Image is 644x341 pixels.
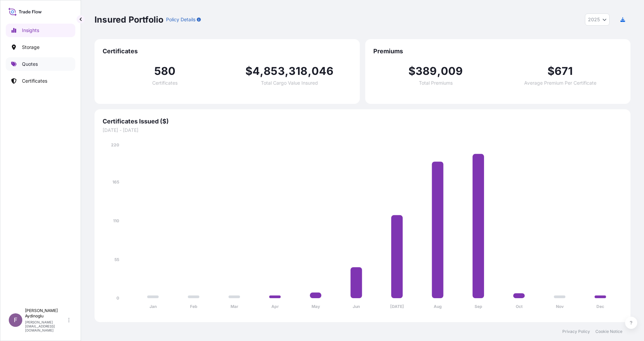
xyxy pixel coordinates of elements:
span: 580 [154,66,176,77]
p: Insights [22,27,39,34]
span: Total Premiums [419,81,453,85]
a: Quotes [6,57,75,71]
tspan: Jan [150,304,157,309]
span: 389 [415,66,437,77]
p: [PERSON_NAME] Aydinoglu [25,308,67,319]
tspan: 55 [114,257,119,262]
span: [DATE] - [DATE] [103,127,622,134]
a: Certificates [6,74,75,88]
tspan: Feb [190,304,197,309]
p: Certificates [22,78,47,84]
span: Certificates [152,81,178,85]
span: 318 [289,66,308,77]
button: Year Selector [585,13,610,26]
span: 046 [312,66,334,77]
a: Cookie Notice [595,329,622,334]
p: Storage [22,44,39,51]
span: 2025 [588,16,600,23]
tspan: Sep [475,304,482,309]
span: , [437,66,441,77]
tspan: 0 [116,295,119,301]
span: Total Cargo Value Insured [261,81,318,85]
tspan: May [312,304,320,309]
span: $ [408,66,415,77]
tspan: Jun [353,304,360,309]
span: Certificates [103,47,352,55]
span: 853 [264,66,285,77]
p: Insured Portfolio [95,14,163,25]
p: Quotes [22,61,38,67]
tspan: Aug [434,304,442,309]
span: Certificates Issued ($) [103,117,622,125]
p: Policy Details [166,16,195,23]
tspan: Oct [516,304,523,309]
tspan: Apr [271,304,279,309]
a: Insights [6,24,75,37]
a: Privacy Policy [562,329,590,334]
span: F [14,317,18,323]
span: Premiums [373,47,622,55]
span: , [285,66,289,77]
p: [PERSON_NAME][EMAIL_ADDRESS][DOMAIN_NAME] [25,320,67,332]
tspan: 220 [111,142,119,147]
tspan: 165 [112,179,119,184]
tspan: 110 [113,218,119,223]
span: , [260,66,264,77]
tspan: [DATE] [390,304,404,309]
tspan: Dec [596,304,604,309]
span: , [308,66,312,77]
tspan: Nov [556,304,564,309]
span: $ [245,66,252,77]
span: 671 [555,66,573,77]
span: $ [547,66,555,77]
span: Average Premium Per Certificate [524,81,596,85]
a: Storage [6,40,75,54]
tspan: Mar [231,304,238,309]
span: 009 [441,66,463,77]
span: 4 [252,66,260,77]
